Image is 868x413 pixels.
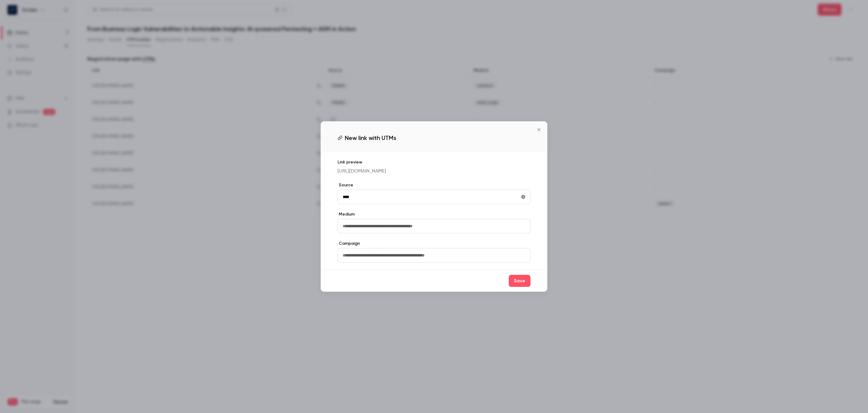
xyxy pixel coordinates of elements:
[338,168,530,175] p: [URL][DOMAIN_NAME]
[338,182,530,188] label: Source
[345,133,396,142] span: New link with UTMs
[338,241,530,247] label: Campaign
[518,192,528,202] button: utmSource
[509,275,530,287] button: Save
[338,211,530,217] label: Medium
[338,159,530,165] p: Link preview
[533,124,545,136] button: Close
